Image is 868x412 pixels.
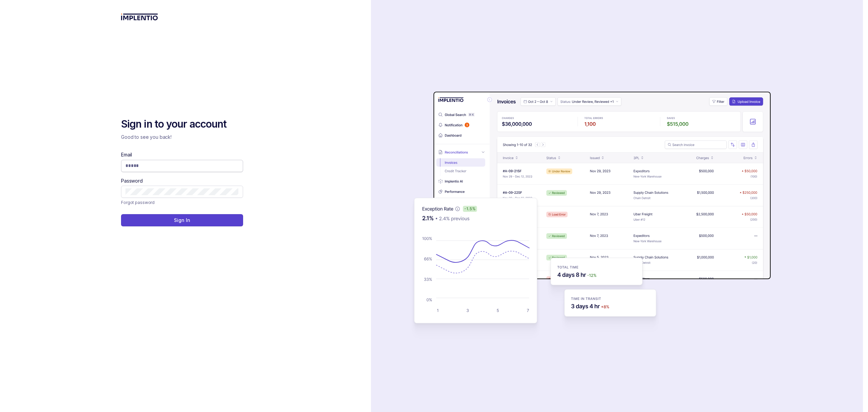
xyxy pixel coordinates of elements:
label: Email [121,151,132,158]
p: Sign In [174,217,190,224]
img: signin-background.svg [390,70,773,342]
button: Sign In [121,214,243,226]
a: Link Forgot password [121,199,155,206]
img: logo [121,14,158,20]
h2: Sign in to your account [121,117,243,131]
label: Password [121,177,143,184]
p: Good to see you back! [121,134,243,141]
p: Forgot password [121,199,155,206]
